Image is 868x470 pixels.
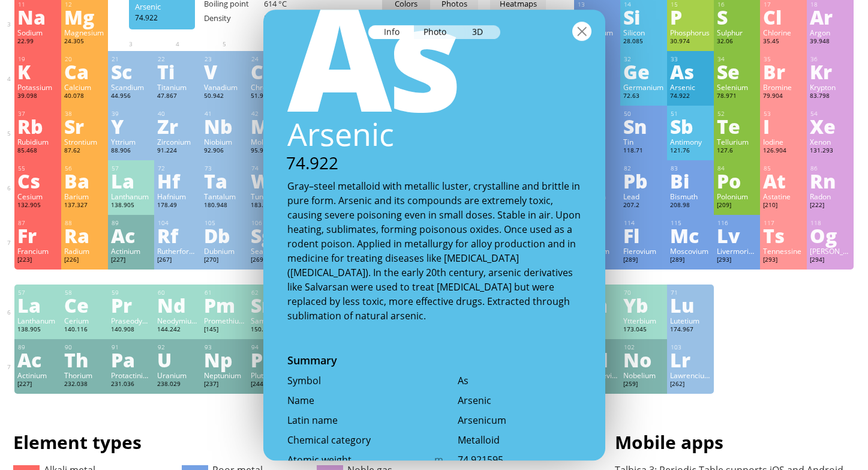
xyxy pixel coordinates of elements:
[458,414,581,427] div: Arsenicum
[810,28,851,37] div: Argon
[623,256,664,265] div: [289]
[111,137,152,146] div: Yttrium
[624,55,664,63] div: 32
[717,226,758,245] div: Lv
[205,219,245,227] div: 105
[158,343,198,351] div: 92
[671,289,711,297] div: 71
[135,13,189,22] div: 74.922
[624,1,664,8] div: 14
[624,289,664,297] div: 70
[65,1,105,8] div: 12
[414,25,457,39] div: Photo
[810,191,851,201] div: Radon
[111,116,152,136] div: Y
[251,246,292,256] div: Seaborgium
[251,370,292,380] div: Plutonium
[763,201,804,211] div: [210]
[810,201,851,211] div: [222]
[64,171,105,190] div: Ba
[251,164,292,172] div: 74
[64,370,105,380] div: Thorium
[251,325,292,335] div: 150.36
[112,55,152,63] div: 21
[623,316,664,325] div: Ytterbium
[18,343,58,351] div: 89
[111,62,152,81] div: Sc
[157,201,198,211] div: 178.49
[810,62,851,81] div: Kr
[287,394,434,407] div: Name
[64,37,105,47] div: 24.305
[670,146,711,156] div: 121.76
[17,171,58,190] div: Cs
[205,164,245,172] div: 73
[157,137,198,146] div: Zirconium
[17,62,58,81] div: K
[717,137,758,146] div: Tellurium
[64,28,105,37] div: Magnesium
[157,82,198,92] div: Titanium
[17,325,58,335] div: 138.905
[64,146,105,156] div: 87.62
[287,179,581,323] div: Gray–steel metalloid with metallic luster, crystalline and brittle in pure form. Arsenic and its ...
[112,289,152,297] div: 59
[810,55,851,63] div: 36
[670,62,711,81] div: As
[111,246,152,256] div: Actinium
[17,316,58,325] div: Lanthanum
[810,7,851,26] div: Ar
[17,246,58,256] div: Francium
[251,226,292,245] div: Sg
[65,110,105,118] div: 38
[205,289,245,297] div: 61
[251,55,292,63] div: 24
[111,370,152,380] div: Protactinium
[623,7,664,26] div: Si
[204,191,245,201] div: Tantalum
[251,295,292,315] div: Sm
[204,316,245,325] div: Promethium
[17,7,58,26] div: Na
[204,325,245,335] div: [145]
[17,201,58,211] div: 132.905
[205,343,245,351] div: 93
[810,37,851,47] div: 39.948
[763,92,804,101] div: 79.904
[111,191,152,201] div: Lanthanum
[623,28,664,37] div: Silicon
[135,1,189,12] div: Arsenic
[112,164,152,172] div: 57
[457,25,500,39] div: 3D
[205,110,245,118] div: 41
[18,55,58,63] div: 19
[670,92,711,101] div: 74.922
[251,110,292,118] div: 42
[623,226,664,245] div: Fl
[763,116,804,136] div: I
[204,380,245,390] div: [237]
[204,201,245,211] div: 180.948
[112,343,152,351] div: 91
[157,350,198,369] div: U
[157,325,198,335] div: 144.242
[17,28,58,37] div: Sodium
[670,137,711,146] div: Antimony
[670,316,711,325] div: Lutetium
[111,256,152,265] div: [227]
[17,256,58,265] div: [223]
[810,164,851,172] div: 86
[157,171,198,190] div: Hf
[17,37,58,47] div: 22.99
[763,62,804,81] div: Br
[251,219,292,227] div: 106
[670,370,711,380] div: Lawrencium
[111,171,152,190] div: La
[64,256,105,265] div: [226]
[13,430,398,454] h1: Element types
[810,116,851,136] div: Xe
[251,137,292,146] div: Molybdenum
[157,146,198,156] div: 91.224
[717,246,758,256] div: Livermorium
[615,430,855,454] h1: Mobile apps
